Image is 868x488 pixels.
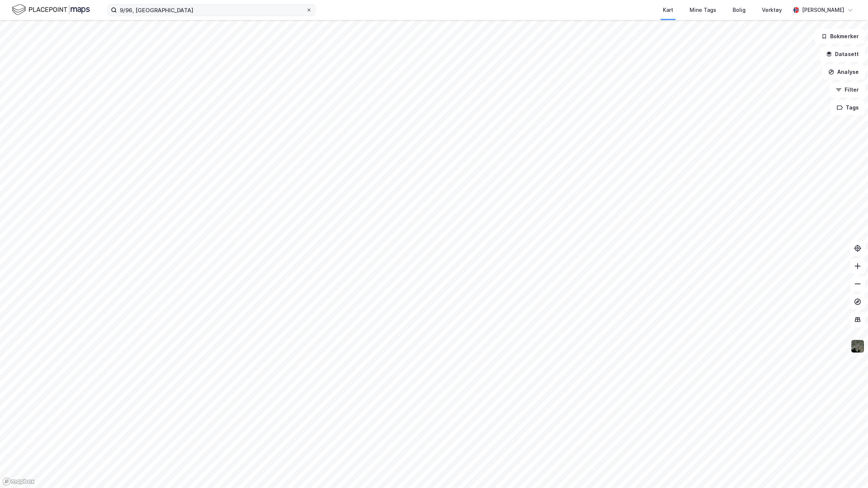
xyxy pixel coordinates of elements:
[690,6,716,14] div: Mine Tags
[2,477,35,486] a: Mapbox homepage
[12,3,90,16] img: logo.f888ab2527a4732fd821a326f86c7f29.svg
[822,65,865,79] button: Analyse
[733,6,746,14] div: Bolig
[831,452,868,488] div: Kontrollprogram for chat
[663,6,673,14] div: Kart
[851,339,865,353] img: 9k=
[831,452,868,488] iframe: Chat Widget
[831,100,865,115] button: Tags
[762,6,782,14] div: Verktøy
[820,47,865,62] button: Datasett
[815,29,865,44] button: Bokmerker
[802,6,844,14] div: [PERSON_NAME]
[117,4,306,16] input: Søk på adresse, matrikkel, gårdeiere, leietakere eller personer
[829,82,865,97] button: Filter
